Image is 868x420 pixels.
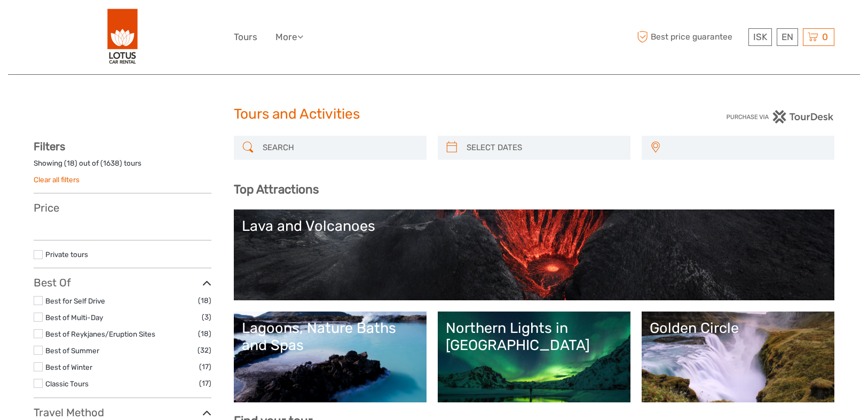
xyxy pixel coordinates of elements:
[242,320,419,394] a: Lagoons, Nature Baths and Spas
[242,217,826,235] div: Lava and Volcanoes
[199,377,211,390] span: (17)
[242,217,826,292] a: Lava and Volcanoes
[634,28,746,46] span: Best price guarantee
[446,320,622,394] a: Northern Lights in [GEOGRAPHIC_DATA]
[650,320,826,337] div: Golden Circle
[199,361,211,373] span: (17)
[202,311,211,323] span: (3)
[446,320,622,354] div: Northern Lights in [GEOGRAPHIC_DATA]
[34,201,211,214] h3: Price
[45,330,155,338] a: Best of Reykjanes/Eruption Sites
[45,313,103,322] a: Best of Multi-Day
[234,29,257,45] a: Tours
[45,363,92,371] a: Best of Winter
[107,8,138,66] img: 443-e2bd2384-01f0-477a-b1bf-f993e7f52e7d_logo_big.png
[242,320,419,354] div: Lagoons, Nature Baths and Spas
[234,182,319,197] b: Top Attractions
[67,158,75,168] label: 18
[650,320,826,394] a: Golden Circle
[258,138,421,157] input: SEARCH
[275,29,303,45] a: More
[820,32,830,42] span: 0
[234,106,634,123] h1: Tours and Activities
[198,344,211,356] span: (32)
[462,138,625,157] input: SELECT DATES
[34,175,80,184] a: Clear all filters
[45,250,88,259] a: Private tours
[34,276,211,289] h3: Best Of
[34,406,211,419] h3: Travel Method
[777,28,798,46] div: EN
[753,32,767,42] span: ISK
[103,158,120,168] label: 1638
[45,346,99,355] a: Best of Summer
[34,158,211,175] div: Showing ( ) out of ( ) tours
[34,140,65,153] strong: Filters
[45,379,89,388] a: Classic Tours
[198,328,211,340] span: (18)
[45,297,105,305] a: Best for Self Drive
[198,294,211,307] span: (18)
[726,110,834,123] img: PurchaseViaTourDesk.png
